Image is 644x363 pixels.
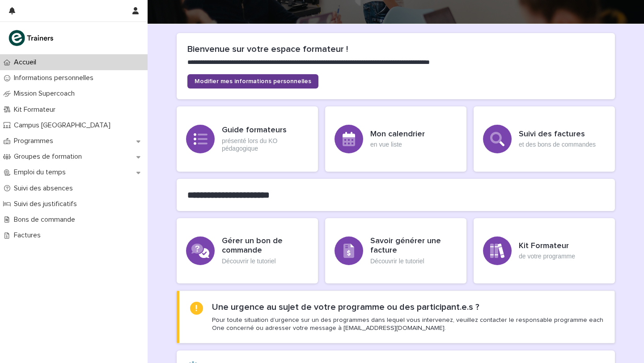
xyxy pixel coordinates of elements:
p: de votre programme [519,253,575,260]
p: présenté lors du KO pédagogique [222,137,309,152]
span: Modifier mes informations personnelles [195,78,311,84]
p: Programmes [10,137,60,145]
p: Groupes de formation [10,152,89,161]
p: Informations personnelles [10,74,101,82]
a: Gérer un bon de commandeDécouvrir le tutoriel [177,218,318,283]
h2: Bienvenue sur votre espace formateur ! [187,44,604,55]
a: Mon calendrieren vue liste [325,106,466,172]
h3: Savoir générer une facture [370,236,457,256]
p: Découvrir le tutoriel [222,257,309,265]
p: Suivi des absences [10,184,80,193]
p: Emploi du temps [10,168,73,177]
img: K0CqGN7SDeD6s4JG8KQk [7,29,56,47]
p: Campus [GEOGRAPHIC_DATA] [10,121,118,130]
p: Suivi des justificatifs [10,200,84,208]
a: Modifier mes informations personnelles [187,74,318,89]
p: Factures [10,231,48,240]
a: Suivi des factureset des bons de commandes [474,106,615,172]
h3: Mon calendrier [370,130,425,139]
h3: Kit Formateur [519,241,575,251]
p: et des bons de commandes [519,141,596,148]
p: Kit Formateur [10,106,63,114]
a: Savoir générer une factureDécouvrir le tutoriel [325,218,466,283]
p: Mission Supercoach [10,89,82,98]
p: Accueil [10,58,43,67]
h3: Gérer un bon de commande [222,236,309,256]
p: Pour toute situation d’urgence sur un des programmes dans lequel vous intervenez, veuillez contac... [212,316,604,332]
a: Kit Formateurde votre programme [474,218,615,283]
h3: Guide formateurs [222,126,309,135]
h2: Une urgence au sujet de votre programme ou des participant.e.s ? [212,302,479,312]
a: Guide formateursprésenté lors du KO pédagogique [177,106,318,172]
p: Bons de commande [10,215,82,224]
p: Découvrir le tutoriel [370,257,457,265]
p: en vue liste [370,141,425,148]
h3: Suivi des factures [519,130,596,139]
